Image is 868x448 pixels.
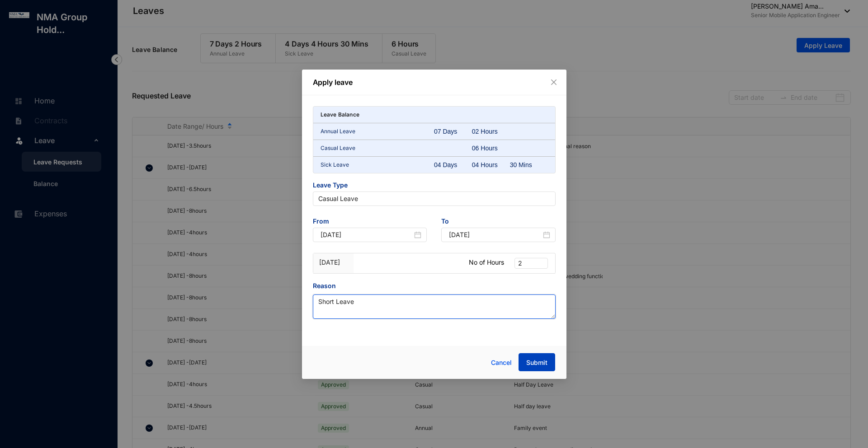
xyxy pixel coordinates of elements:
[510,160,548,169] div: 30 Mins
[313,217,427,228] span: From
[526,358,547,367] span: Submit
[472,127,510,136] div: 02 Hours
[318,192,550,205] span: Casual Leave
[491,358,512,368] span: Cancel
[518,258,544,268] span: 2
[313,77,556,88] p: Apply leave
[319,258,348,267] p: [DATE]
[484,354,519,372] button: Cancel
[441,217,556,228] span: To
[321,110,360,119] p: Leave Balance
[449,230,541,240] input: End Date
[321,230,413,240] input: Start Date
[321,160,434,169] p: Sick Leave
[469,258,504,267] p: No of Hours
[321,127,434,136] p: Annual Leave
[321,144,434,153] p: Casual Leave
[434,127,472,136] div: 07 Days
[434,160,472,169] div: 04 Days
[472,144,510,153] div: 06 Hours
[313,181,556,191] span: Leave Type
[550,79,557,86] span: close
[549,77,559,87] button: Close
[313,281,342,291] label: Reason
[313,294,556,319] textarea: Reason
[472,160,510,169] div: 04 Hours
[519,353,555,371] button: Submit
